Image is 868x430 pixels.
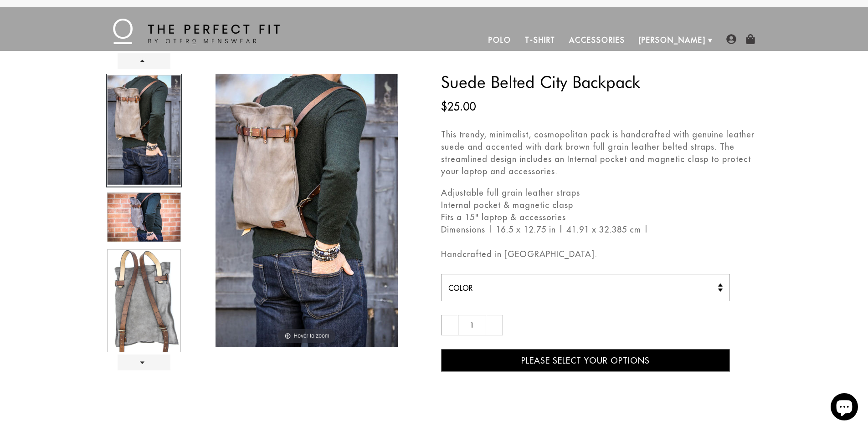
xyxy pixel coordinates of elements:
[108,76,180,185] img: otero menswear suede leather backpack
[118,53,170,69] a: Prev
[441,349,730,372] button: Please Select Your Options
[106,190,182,244] a: suede leather backpack
[106,73,182,187] a: otero menswear suede leather backpack
[441,248,762,260] p: Handcrafted in [GEOGRAPHIC_DATA].
[441,128,762,177] p: This trendy, minimalist, cosmopolitan pack is handcrafted with genuine leather suede and accented...
[726,34,736,44] img: user-account-icon.png
[118,354,170,370] a: Next
[632,29,713,51] a: [PERSON_NAME]
[441,187,762,199] li: Adjustable full grain leather straps
[113,19,280,44] img: The Perfect Fit - by Otero Menswear - Logo
[828,393,861,423] inbox-online-store-chat: Shopify online store chat
[521,355,650,366] span: Please Select Your Options
[441,199,762,211] li: Internal pocket & magnetic clasp
[216,74,398,347] img: otero menswear suede leather backpack
[441,211,762,223] li: Fits a 15" laptop & accessories
[108,250,180,354] img: otero suede leather backpack
[106,247,182,357] a: otero suede leather backpack
[441,98,476,115] ins: $25.00
[441,223,762,236] li: Dimensions | 16.5 x 12.75 in | 41.91 x 32.385 cm |
[562,29,632,51] a: Accessories
[745,34,755,44] img: shopping-bag-icon.png
[108,193,180,242] img: suede leather backpack
[482,29,518,51] a: Polo
[441,74,762,90] h3: Suede Belted City Backpack
[518,29,562,51] a: T-Shirt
